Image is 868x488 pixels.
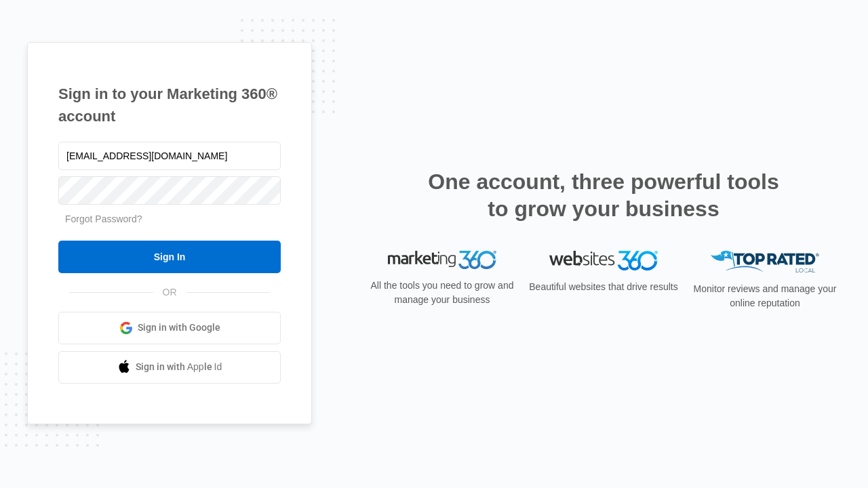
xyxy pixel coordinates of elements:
[549,251,658,270] img: Websites 360
[711,251,819,273] img: Top Rated Local
[58,83,281,127] h1: Sign in to your Marketing 360® account
[689,282,841,310] p: Monitor reviews and manage your online reputation
[58,351,281,384] a: Sign in with Apple Id
[58,142,281,170] input: Email
[136,360,222,374] span: Sign in with Apple Id
[58,241,281,273] input: Sign In
[65,213,142,224] a: Forgot Password?
[528,280,679,294] p: Beautiful websites that drive results
[388,251,496,270] img: Marketing 360
[138,321,220,335] span: Sign in with Google
[424,168,783,222] h2: One account, three powerful tools to grow your business
[153,285,186,300] span: OR
[58,312,281,344] a: Sign in with Google
[366,279,518,307] p: All the tools you need to grow and manage your business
